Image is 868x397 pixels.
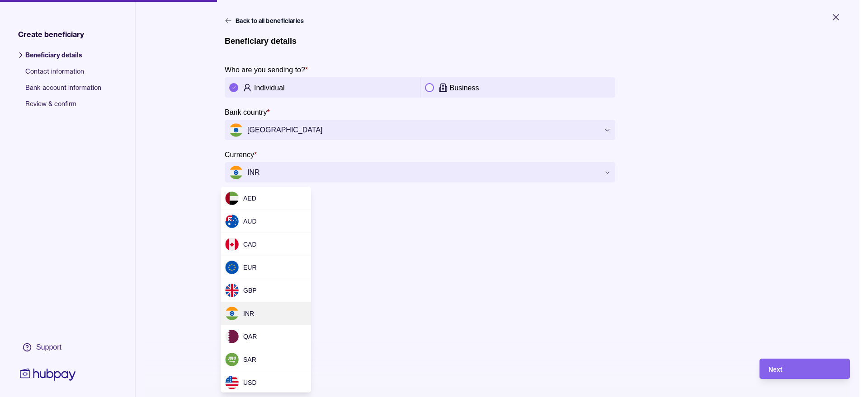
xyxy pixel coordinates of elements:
[243,218,257,225] span: AUD
[225,376,239,389] img: us
[225,330,239,343] img: qa
[225,307,239,320] img: in
[769,366,782,373] span: Next
[225,353,239,366] img: sa
[243,379,257,386] span: USD
[243,310,254,317] span: INR
[225,191,239,205] img: ae
[243,264,257,271] span: EUR
[243,287,257,294] span: GBP
[225,261,239,274] img: eu
[225,284,239,297] img: gb
[243,195,256,202] span: AED
[225,215,239,228] img: au
[225,238,239,251] img: ca
[243,356,256,363] span: SAR
[243,333,257,340] span: QAR
[243,241,257,248] span: CAD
